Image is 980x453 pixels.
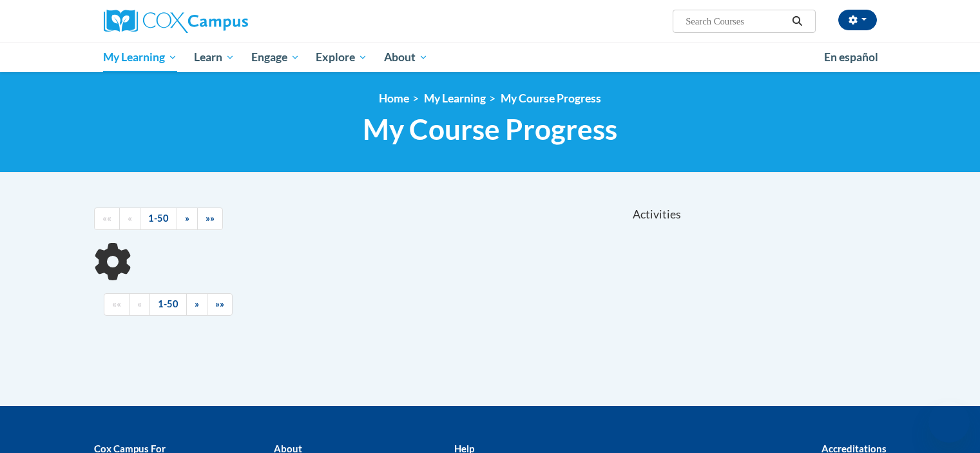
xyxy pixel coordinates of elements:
button: Account Settings [838,10,877,30]
input: Search Courses [684,14,787,29]
iframe: Button to launch messaging window [928,401,970,443]
span: «« [112,298,121,309]
a: Cox Campus [104,10,349,33]
a: Home [379,92,409,105]
div: Main menu [84,43,896,72]
a: Learn [186,43,243,72]
a: Previous [119,207,140,230]
a: Explore [307,43,376,72]
a: My Learning [95,43,186,72]
span: Engage [251,50,300,65]
a: Begining [104,293,130,316]
span: « [128,213,132,224]
span: My Learning [103,50,177,65]
a: End [207,293,233,316]
span: » [185,213,189,224]
span: »» [206,213,215,224]
a: 1-50 [140,207,177,230]
a: En español [816,44,887,71]
span: «« [102,213,111,224]
a: Previous [129,293,150,316]
a: My Learning [424,92,486,105]
a: My Course Progress [501,92,601,105]
span: » [195,298,199,309]
span: My Course Progress [363,112,617,146]
img: Cox Campus [104,10,248,33]
a: 1-50 [149,293,187,316]
span: Activities [633,207,681,222]
span: Learn [194,50,235,65]
a: About [376,43,436,72]
span: Explore [316,50,367,65]
button: Search [787,14,807,29]
span: »» [215,298,224,309]
span: « [137,298,142,309]
a: Next [186,293,207,316]
span: About [384,50,428,65]
a: End [197,207,223,230]
a: Begining [94,207,120,230]
a: Engage [243,43,308,72]
a: Next [177,207,198,230]
span: En español [824,50,878,64]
